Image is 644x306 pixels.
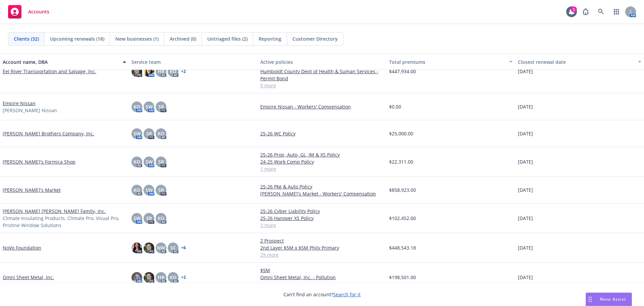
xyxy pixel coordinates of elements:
span: [PERSON_NAME] Nissan [3,107,57,114]
a: [PERSON_NAME] Brothers Company, Inc. [3,130,94,137]
img: photo [144,272,154,283]
a: Empire Nissan - Workers' Compensation [260,103,384,110]
div: Closest renewal date [518,58,634,65]
span: SR [146,215,152,222]
button: Service team [129,54,258,70]
span: SC [170,244,176,251]
span: KO [133,103,140,110]
a: Omni Sheet Metal, Inc. [3,274,54,281]
span: SW [146,158,153,165]
span: NW [157,244,165,251]
span: Archived (0) [170,35,196,42]
a: Eel River Transportation and Salvage, Inc. [3,68,96,75]
span: SR [158,186,164,193]
a: 2nd Layer $5M x $5M Phily Primary [260,244,384,251]
span: SW [133,130,141,137]
span: Nova Assist [600,296,626,302]
span: HB [158,68,164,75]
img: photo [131,272,142,283]
img: photo [144,243,154,253]
span: Reporting [259,35,281,42]
span: [DATE] [518,103,533,110]
a: 25-26 Prop, Auto, GL, IM & XS Policy [260,151,384,158]
a: Report a Bug [579,5,592,18]
span: Climate Insulating Products, Climate Pro, Visual Pro, Pristine Window Solutions [3,215,126,229]
a: Search [594,5,608,18]
span: [DATE] [518,244,533,251]
button: Closest renewal date [515,54,644,70]
span: Accounts [28,9,49,14]
img: photo [131,243,142,253]
span: [DATE] [518,158,533,165]
a: $5M [260,267,384,274]
span: Customer Directory [292,35,338,42]
a: 25-26 Cyber Liability Policy [260,208,384,215]
a: 25-26 Hanover XS Policy [260,215,384,222]
a: [PERSON_NAME] [PERSON_NAME] Family, Inc. [3,208,106,215]
span: New businesses (1) [115,35,159,42]
button: Total premiums [386,54,515,70]
div: 1 [571,6,577,12]
img: photo [131,66,142,77]
span: $858,923.00 [389,186,416,193]
a: Search for it [333,291,361,298]
span: [DATE] [518,186,533,193]
span: HB [158,274,164,281]
div: Account name, DBA [3,58,119,65]
span: KO [158,215,164,222]
a: 9 more [260,82,384,89]
span: [DATE] [518,215,533,222]
a: [PERSON_NAME]'s Market - Workers' Compensation [260,190,384,197]
a: 3 more [260,222,384,229]
span: KO [158,130,164,137]
span: [DATE] [518,68,533,75]
a: 24-25 Work Comp Policy [260,158,384,165]
button: Nova Assist [586,293,632,306]
a: 1 more [260,165,384,172]
span: [DATE] [518,130,533,137]
span: $0.00 [389,103,401,110]
span: [DATE] [518,274,533,281]
span: $198,501.00 [389,274,416,281]
div: Total premiums [389,58,505,65]
a: Accounts [5,2,52,21]
div: Service team [131,58,255,65]
a: Omni Sheet Metal, Inc. - Pollution [260,274,384,281]
span: SR [158,103,164,110]
a: 6 more [260,281,384,288]
span: KO [170,68,176,75]
span: Untriaged files (2) [207,35,248,42]
span: SW [133,215,141,222]
a: 25-26 WC Policy [260,130,384,137]
span: Upcoming renewals (18) [50,35,104,42]
span: KO [170,274,176,281]
div: Active policies [260,58,384,65]
span: $22,311.00 [389,158,413,165]
div: Drag to move [586,293,594,306]
span: $102,452.00 [389,215,416,222]
span: KO [133,158,140,165]
span: SR [158,158,164,165]
a: Switch app [610,5,623,18]
a: 2 Prospect [260,237,384,244]
a: [PERSON_NAME]'s Formica Shop [3,158,75,165]
a: Humboldt County Dept of Health & Suman Services - Permit Bond [260,68,384,82]
a: NoVo Foundation [3,244,41,251]
span: $25,000.00 [389,130,413,137]
img: photo [144,66,154,77]
a: + 2 [181,275,186,279]
span: $448,543.18 [389,244,416,251]
span: Clients (32) [14,35,39,42]
a: Empire Nissan [3,100,36,107]
a: 25-26 Pkg & Auto Policy [260,183,384,190]
a: [PERSON_NAME]'s Market [3,186,61,193]
span: SW [146,186,153,193]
